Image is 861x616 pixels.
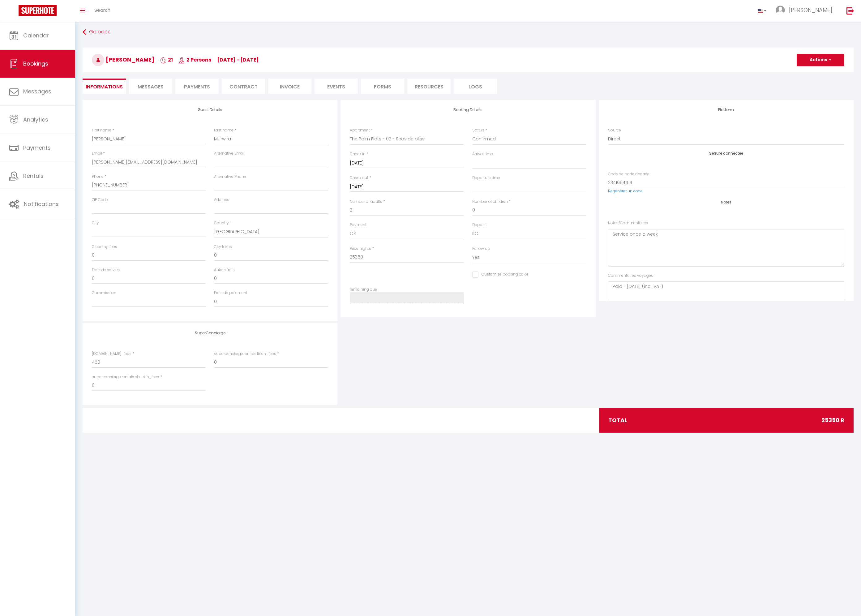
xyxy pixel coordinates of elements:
label: Number of adults [350,199,382,205]
span: Analytics [23,116,48,123]
a: Go back [83,27,854,38]
label: superconcierge.rentals.linen_fees [214,351,276,357]
label: Commission [92,290,116,296]
label: Price nights [350,246,371,252]
label: City taxes [214,244,232,250]
h4: SuperConcierge [92,331,328,335]
label: Apartment [350,127,370,133]
label: ZIP Code [92,197,108,203]
span: Bookings [23,60,48,67]
label: Code de porte d'entrée [608,171,649,177]
span: Payments [23,144,51,152]
span: Messages [138,83,164,90]
label: Autres frais [214,267,235,273]
span: [DATE] - [DATE] [217,56,259,63]
label: Arrival time [472,151,493,157]
label: Frais de paiement [214,290,247,296]
div: total [599,408,854,432]
label: Commentaires voyageur [608,273,655,279]
li: Events [315,79,358,94]
h4: Serrure connectée [608,151,844,156]
label: Last name [214,127,233,133]
span: [PERSON_NAME] [789,6,832,14]
li: Payments [175,79,219,94]
label: Source [608,127,621,133]
label: Status [472,127,484,133]
label: Country [214,220,229,226]
label: Notes/Commentaires [608,220,648,226]
h4: Booking Details [350,108,586,112]
a: Regénérer un code [608,188,643,194]
li: Informations [83,79,126,94]
span: [PERSON_NAME] [92,56,154,63]
span: Messages [23,88,51,95]
span: Search [94,7,110,13]
span: Calendar [23,32,49,39]
img: ... [776,6,785,15]
label: Customize booking color [478,272,528,278]
label: Phone [92,174,104,180]
span: 25350 R [821,416,844,425]
label: Cleaning fees [92,244,117,250]
h4: Platform [608,108,844,112]
button: Actions [797,54,844,66]
li: Resources [407,79,451,94]
li: Invoice [268,79,311,94]
label: First name [92,127,111,133]
label: Follow up [472,246,490,252]
label: Payment [350,222,366,228]
label: Deposit [472,222,487,228]
label: superconcierge.rentals.checkin_fees [92,374,159,380]
img: Super Booking [19,5,57,16]
label: [DOMAIN_NAME]_fees [92,351,131,357]
label: Departure time [472,175,500,181]
img: logout [846,7,854,15]
span: Notifications [24,200,59,208]
label: Check in [350,151,366,157]
label: Frais de service [92,267,120,273]
label: City [92,220,99,226]
label: Check out [350,175,368,181]
label: Number of children [472,199,508,205]
label: Alternative Phone [214,174,246,180]
li: Forms [361,79,404,94]
h4: Guest Details [92,108,328,112]
label: Alternative Email [214,151,245,156]
label: remaining due [350,287,377,293]
li: Logs [454,79,497,94]
span: Rentals [23,172,44,180]
button: Ouvrir le widget de chat LiveChat [5,2,24,21]
li: Contract [222,79,265,94]
span: 21 [160,56,173,63]
span: 2 Persons [179,56,211,63]
label: Email [92,151,102,156]
h4: Notes [608,200,844,204]
label: Address [214,197,229,203]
